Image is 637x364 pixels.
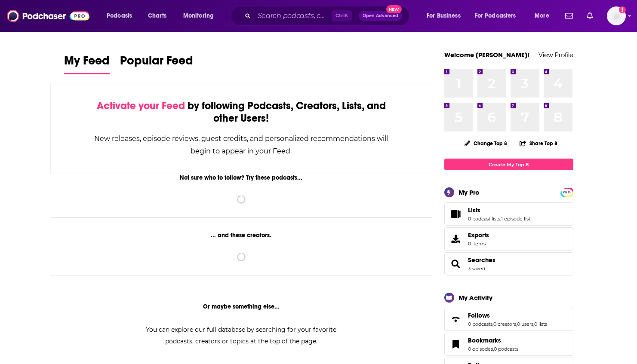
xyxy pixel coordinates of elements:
div: My Pro [459,188,480,196]
span: Ctrl K [332,10,352,21]
span: 0 items [468,241,489,247]
span: Follows [468,312,490,319]
button: open menu [421,9,471,23]
a: Create My Top 8 [444,159,573,170]
a: Lists [468,206,530,214]
a: 1 episode list [501,216,530,222]
a: Searches [468,256,495,264]
span: , [492,321,493,327]
span: , [500,216,501,222]
svg: Add a profile image [619,6,626,13]
div: ... and these creators. [50,232,433,239]
span: , [493,346,494,352]
a: 0 users [517,321,533,327]
button: open menu [177,9,225,23]
a: Welcome [PERSON_NAME]! [444,51,529,59]
button: open menu [529,9,560,23]
button: Show profile menu [607,6,626,25]
a: Lists [447,208,465,220]
span: Exports [468,231,489,239]
span: New [386,5,402,13]
span: For Business [427,10,461,22]
div: My Activity [459,294,492,302]
button: Share Top 8 [519,135,558,152]
div: New releases, episode reviews, guest credits, and personalized recommendations will begin to appe... [94,132,389,157]
span: Popular Feed [120,53,193,73]
span: Follows [444,308,573,331]
a: Bookmarks [447,338,465,350]
a: 3 saved [468,266,485,272]
a: My Feed [64,53,110,74]
a: PRO [562,189,572,195]
a: Popular Feed [120,53,193,74]
a: 0 podcasts [468,321,492,327]
span: Lists [468,206,480,214]
a: Follows [447,313,465,325]
a: Show notifications dropdown [562,9,576,23]
span: For Podcasters [475,10,516,22]
div: Not sure who to follow? Try these podcasts... [50,174,433,181]
span: Activate your Feed [97,99,185,112]
button: Open AdvancedNew [359,11,402,21]
span: Lists [444,202,573,226]
div: by following Podcasts, Creators, Lists, and other Users! [94,100,389,125]
span: Bookmarks [444,333,573,356]
span: Exports [447,233,465,245]
div: Search podcasts, credits, & more... [239,6,418,26]
button: Change Top 8 [459,138,513,149]
a: 0 lists [534,321,547,327]
span: PRO [562,189,572,196]
a: 0 creators [493,321,516,327]
span: Podcasts [107,10,132,22]
span: , [533,321,534,327]
span: Logged in as WE_Broadcast [607,6,626,25]
a: Follows [468,312,547,319]
a: Charts [142,9,172,23]
span: , [516,321,517,327]
a: Searches [447,258,465,270]
span: Searches [444,252,573,275]
span: Bookmarks [468,336,501,344]
span: More [535,10,549,22]
div: You can explore our full database by searching for your favorite podcasts, creators or topics at ... [135,324,347,347]
input: Search podcasts, credits, & more... [254,9,332,23]
img: User Profile [607,6,626,25]
button: open menu [469,9,529,23]
span: Open Advanced [363,14,398,18]
a: 0 episodes [468,346,493,352]
a: 0 podcasts [494,346,518,352]
div: Or maybe something else... [50,303,433,310]
span: Monitoring [183,10,214,22]
a: Show notifications dropdown [583,9,597,23]
button: open menu [101,9,143,23]
span: My Feed [64,53,110,73]
span: Charts [148,10,166,22]
a: View Profile [539,51,573,59]
a: 0 podcast lists [468,216,500,222]
a: Exports [444,227,573,251]
a: Bookmarks [468,336,518,344]
img: Podchaser - Follow, Share and Rate Podcasts [7,8,89,24]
